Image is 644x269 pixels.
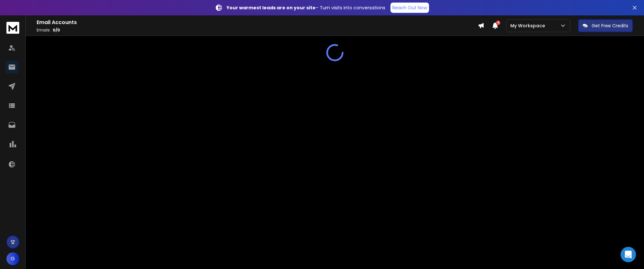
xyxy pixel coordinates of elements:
p: – Turn visits into conversations [227,4,385,11]
strong: Your warmest leads are on your site [227,4,316,11]
div: Open Intercom Messenger [621,247,636,262]
button: G [6,252,19,265]
button: Get Free Credits [578,19,633,32]
p: Get Free Credits [592,22,628,29]
p: My Workspace [510,22,548,29]
img: logo [6,22,19,34]
h1: Email Accounts [37,19,478,26]
p: Emails : [37,28,478,33]
a: Reach Out Now [390,3,429,13]
span: 0 / 0 [53,27,60,33]
span: 6 [496,21,500,25]
p: Reach Out Now [392,4,427,11]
